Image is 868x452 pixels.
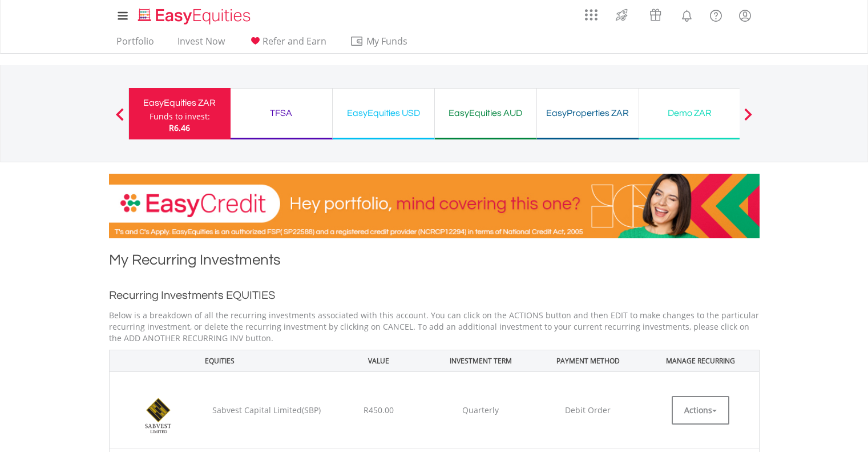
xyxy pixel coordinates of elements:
th: INVESTMENT TERM [427,350,534,371]
img: grid-menu-icon.svg [585,9,597,21]
div: Funds to invest: [150,111,210,122]
span: R450.00 [364,405,394,415]
td: Quarterly [427,372,534,449]
a: Refer and Earn [244,35,331,53]
span: Refer and Earn [263,35,326,47]
a: AppsGrid [578,3,605,21]
div: EasyEquities AUD [442,105,530,121]
img: vouchers-v2.svg [646,6,665,24]
td: Debit Order [534,372,643,449]
a: Notifications [672,3,701,26]
img: EasyCredit Promotion Banner [109,174,760,238]
span: My Funds [350,34,425,49]
button: Previous [108,114,131,125]
div: EasyEquities ZAR [136,95,224,111]
a: Home page [134,3,255,26]
img: thrive-v2.svg [612,6,631,24]
th: EQUITIES [109,350,330,371]
a: FAQ's and Support [701,3,730,26]
span: R6.46 [169,122,190,133]
a: Vouchers [639,3,672,24]
div: EasyEquities USD [340,105,427,121]
img: EasyEquities_Logo.png [136,7,255,26]
div: EasyProperties ZAR [544,105,632,121]
div: Demo ZAR [646,105,734,121]
th: PAYMENT METHOD [534,350,643,371]
button: Actions [672,396,729,425]
div: TFSA [237,105,325,121]
a: Invest Now [173,35,229,53]
th: MANAGE RECURRING [642,350,759,371]
img: EQU.ZA.SBP.png [115,389,201,443]
h2: Recurring Investments EQUITIES [109,287,760,304]
a: My Profile [730,3,760,28]
td: Sabvest Capital Limited(SBP) [207,372,330,449]
a: Portfolio [112,35,159,53]
p: Below is a breakdown of all the recurring investments associated with this account. You can click... [109,310,760,344]
button: Next [737,114,760,125]
h1: My Recurring Investments [109,250,760,275]
th: VALUE [330,350,427,371]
